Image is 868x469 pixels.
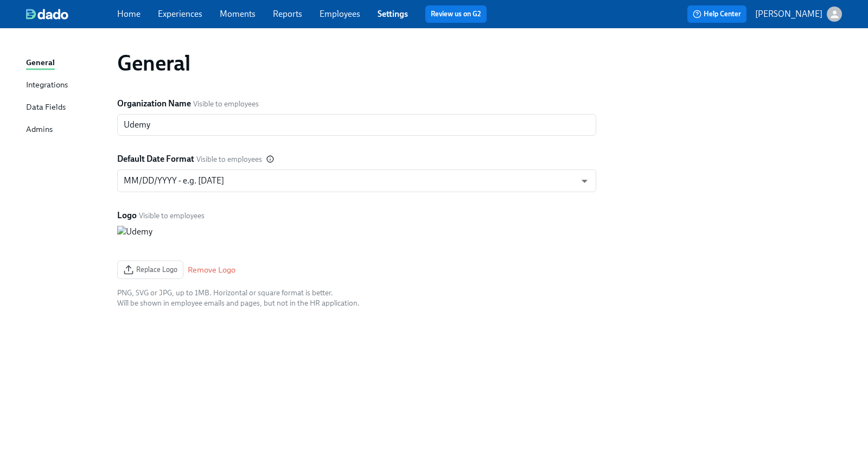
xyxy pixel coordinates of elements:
[755,8,822,20] p: [PERSON_NAME]
[26,56,108,70] a: General
[320,9,360,19] a: Employees
[693,9,741,20] span: Help Center
[26,101,66,115] div: Data Fields
[26,9,68,20] img: dado
[687,5,746,23] button: Help Center
[755,7,842,22] button: [PERSON_NAME]
[378,9,408,19] a: Settings
[425,5,487,23] button: Review us on G2
[117,169,596,192] div: MM/DD/YYYY - e.g. [DATE]
[26,79,68,92] div: Integrations
[117,9,141,19] a: Home
[26,56,55,70] div: General
[117,226,360,252] img: Udemy
[26,101,108,115] a: Data Fields
[26,123,108,137] a: Admins
[158,9,202,19] a: Experiences
[139,211,205,221] span: Visible to employees
[117,288,360,298] div: PNG, SVG or JPG, up to 1MB. Horizontal or square format is better.
[26,123,53,137] div: Admins
[266,155,274,163] svg: Default date format to use when formatting dates in comms to your employees, as well as the requi...
[117,298,360,308] div: Will be shown in employee emails and pages, but not in the HR application.
[26,79,108,92] a: Integrations
[188,264,235,275] button: Remove Logo
[220,9,256,19] a: Moments
[273,9,302,19] a: Reports
[196,154,262,164] span: Visible to employees
[431,9,481,20] a: Review us on G2
[123,264,177,275] span: Replace Logo
[26,9,117,20] a: dado
[117,98,191,110] label: Organization Name
[117,261,183,279] button: Replace Logo
[117,210,137,221] label: Logo
[193,99,259,109] span: Visible to employees
[117,153,194,165] label: Default Date Format
[117,50,190,76] h1: General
